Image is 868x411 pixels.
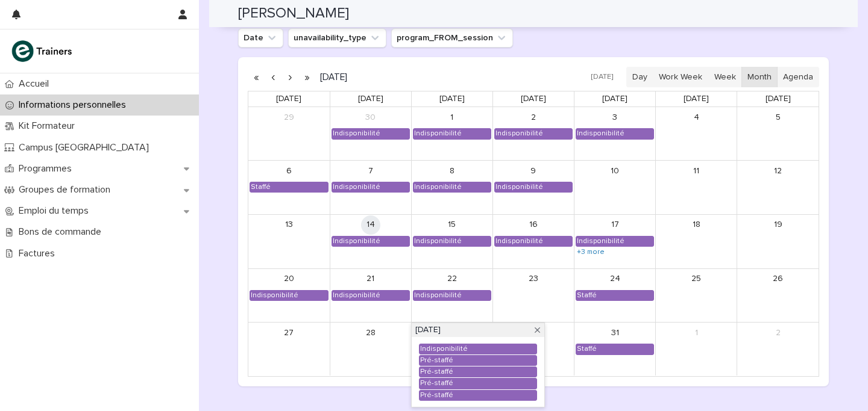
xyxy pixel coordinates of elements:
a: October 1, 2025 [442,108,462,127]
span: [DATE] [415,325,441,335]
p: Campus [GEOGRAPHIC_DATA] [14,142,159,153]
a: October 15, 2025 [442,215,462,235]
a: October 14, 2025 [361,215,380,235]
button: Week [708,67,741,87]
p: Bons de commande [14,226,111,238]
a: October 5, 2025 [769,108,788,127]
button: Next month [281,67,298,87]
button: Next year [298,67,315,87]
a: October 13, 2025 [279,215,298,235]
a: October 23, 2025 [524,270,543,289]
div: Pré-staffé [420,391,454,400]
td: October 14, 2025 [330,214,411,268]
td: October 26, 2025 [737,268,819,323]
td: October 24, 2025 [574,268,656,323]
div: Indisponibilité [250,291,299,300]
div: Indisponibilité [576,236,625,246]
button: Month [741,67,778,87]
a: Show 3 more events [576,247,606,257]
a: October 24, 2025 [605,270,624,289]
td: October 3, 2025 [574,107,656,160]
a: October 26, 2025 [769,270,788,289]
a: Thursday [518,91,549,107]
td: October 1, 2025 [411,107,492,160]
td: October 8, 2025 [411,161,492,215]
td: October 4, 2025 [656,107,737,160]
a: Saturday [681,91,711,107]
p: Informations personnelles [14,99,136,111]
a: October 7, 2025 [361,161,380,181]
td: October 27, 2025 [248,323,330,375]
a: October 12, 2025 [769,161,788,181]
a: October 3, 2025 [605,108,624,127]
a: October 27, 2025 [279,323,298,342]
td: October 28, 2025 [330,323,411,375]
td: October 25, 2025 [656,268,737,323]
a: September 29, 2025 [279,108,298,127]
p: Factures [14,248,64,259]
div: Indisponibilité [332,129,381,138]
td: October 17, 2025 [574,214,656,268]
div: Pré-staffé [420,367,454,377]
a: October 2, 2025 [524,108,543,127]
div: Indisponibilité [332,182,381,192]
a: October 25, 2025 [687,270,706,289]
td: October 16, 2025 [492,214,574,268]
a: October 8, 2025 [442,161,462,181]
button: Work Week [653,67,708,87]
a: October 10, 2025 [605,161,624,181]
div: Indisponibilité [420,344,468,354]
td: September 30, 2025 [330,107,411,160]
td: October 13, 2025 [248,214,330,268]
a: Sunday [763,91,793,107]
button: [DATE] [585,69,619,86]
a: Tuesday [356,91,386,107]
td: November 1, 2025 [656,323,737,375]
div: Indisponibilité [332,291,381,300]
a: November 2, 2025 [769,323,788,342]
button: Date [238,28,283,48]
a: October 16, 2025 [524,215,543,235]
p: Emploi du temps [14,205,98,217]
div: Indisponibilité [414,182,462,192]
div: Pré-staffé [420,379,454,388]
td: November 2, 2025 [737,323,819,375]
td: October 9, 2025 [492,161,574,215]
a: Monday [274,91,304,107]
td: October 18, 2025 [656,214,737,268]
td: October 7, 2025 [330,161,411,215]
div: Staffé [576,344,597,354]
td: October 20, 2025 [248,268,330,323]
a: October 20, 2025 [279,270,298,289]
button: program_FROM_session [391,28,513,48]
p: Kit Formateur [14,120,84,132]
div: Indisponibilité [495,236,544,246]
div: Pré-staffé [420,356,454,365]
span: Close [533,326,542,335]
h2: [PERSON_NAME] [238,5,349,22]
td: October 6, 2025 [248,161,330,215]
div: Indisponibilité [495,182,544,192]
a: October 17, 2025 [605,215,624,235]
div: Indisponibilité [414,236,462,246]
td: October 21, 2025 [330,268,411,323]
div: Staffé [576,291,597,300]
td: October 31, 2025 [574,323,656,375]
td: October 10, 2025 [574,161,656,215]
p: Accueil [14,78,58,90]
a: October 18, 2025 [687,215,706,235]
div: Indisponibilité [332,236,381,246]
div: Indisponibilité [495,129,544,138]
img: K0CqGN7SDeD6s4JG8KQk [10,39,76,63]
button: Previous year [248,67,265,87]
a: October 21, 2025 [361,270,380,289]
td: October 2, 2025 [492,107,574,160]
td: October 19, 2025 [737,214,819,268]
td: September 29, 2025 [248,107,330,160]
td: October 15, 2025 [411,214,492,268]
a: October 31, 2025 [605,323,624,342]
a: September 30, 2025 [361,108,380,127]
button: Day [626,67,653,87]
button: unavailability_type [288,28,386,48]
a: October 9, 2025 [524,161,543,181]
